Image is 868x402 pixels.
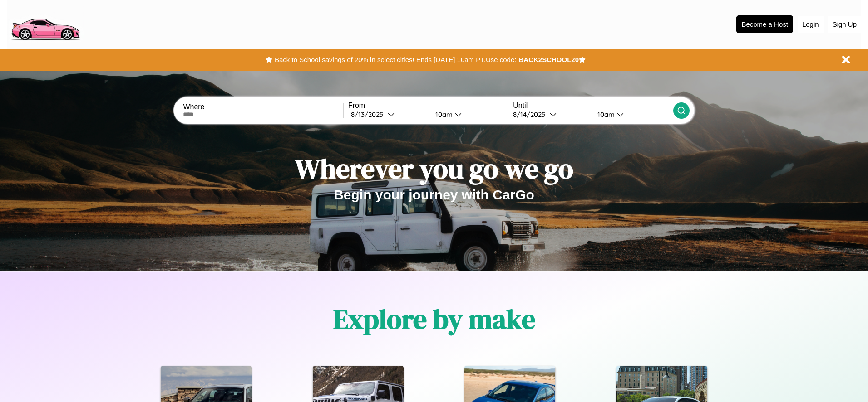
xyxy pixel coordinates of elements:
div: 8 / 14 / 2025 [513,110,550,119]
label: Until [513,102,673,110]
img: logo [7,5,84,43]
h1: Explore by make [333,300,535,338]
button: Back to School savings of 20% in select cities! Ends [DATE] 10am PT.Use code: [272,53,518,66]
div: 8 / 13 / 2025 [351,110,388,119]
button: 10am [590,110,673,119]
button: Sign Up [828,16,861,33]
div: 10am [431,110,455,119]
div: 10am [593,110,617,119]
button: Become a Host [736,15,793,33]
label: From [348,102,508,110]
button: 8/13/2025 [348,110,428,119]
b: BACK2SCHOOL20 [518,56,579,63]
label: Where [183,103,343,111]
button: 10am [428,110,508,119]
button: Login [798,16,824,33]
